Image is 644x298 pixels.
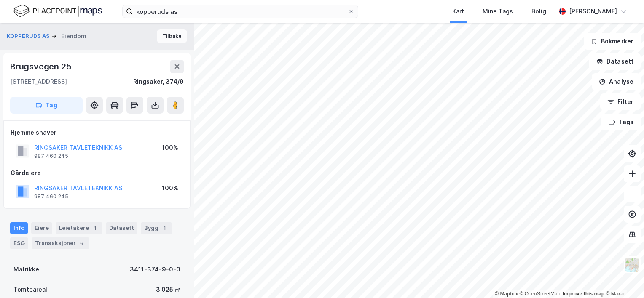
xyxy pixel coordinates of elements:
div: Bygg [141,222,172,234]
div: Tomteareal [13,285,47,295]
img: Z [624,257,640,273]
button: Bokmerker [584,33,641,50]
div: Gårdeiere [11,168,183,178]
div: Kart [452,6,464,16]
div: Ringsaker, 374/9 [133,77,184,87]
div: 3411-374-9-0-0 [130,264,180,274]
iframe: Chat Widget [602,258,644,298]
div: 100% [162,143,178,153]
input: Søk på adresse, matrikkel, gårdeiere, leietakere eller personer [133,5,348,18]
button: Datasett [589,53,641,70]
div: Kontrollprogram for chat [602,258,644,298]
button: Analyse [592,73,641,90]
div: Eiendom [61,31,86,41]
div: Datasett [106,222,137,234]
div: 6 [78,239,86,247]
button: Filter [600,93,641,110]
div: Info [10,222,28,234]
a: OpenStreetMap [520,291,561,297]
button: Tags [601,114,641,130]
div: Transaksjoner [32,237,89,249]
button: KOPPERUDS AS [7,32,51,40]
div: Hjemmelshaver [11,128,183,138]
a: Mapbox [495,291,518,297]
a: Improve this map [563,291,604,297]
div: Bolig [531,6,546,16]
div: 1 [91,224,99,232]
div: 1 [160,224,169,232]
div: Leietakere [56,222,102,234]
div: Mine Tags [483,6,513,16]
button: Tilbake [157,29,187,43]
div: ESG [10,237,28,249]
div: 987 460 245 [34,193,68,200]
div: 987 460 245 [34,153,68,160]
div: [PERSON_NAME] [569,6,617,16]
div: Brugsvegen 25 [10,60,73,73]
div: Matrikkel [13,264,41,274]
div: [STREET_ADDRESS] [10,77,67,87]
div: 3 025 ㎡ [156,285,180,295]
button: Tag [10,97,83,114]
div: Eiere [31,222,52,234]
div: 100% [162,183,178,193]
img: logo.f888ab2527a4732fd821a326f86c7f29.svg [13,4,102,19]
